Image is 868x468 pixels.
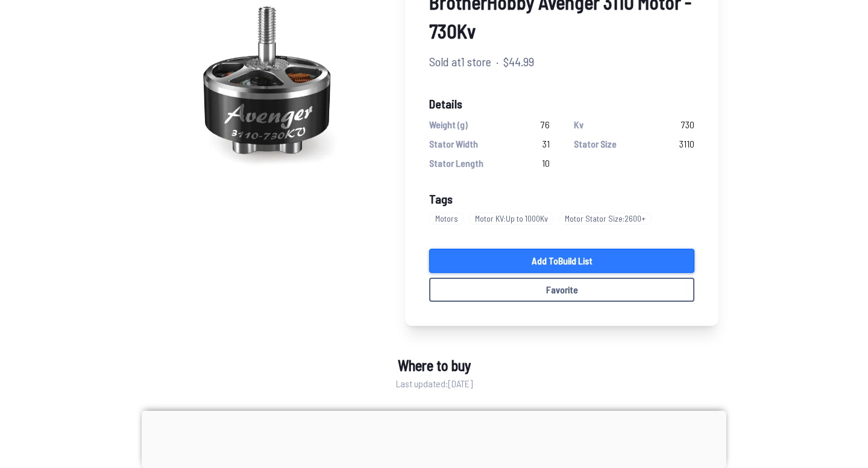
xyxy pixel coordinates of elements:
[469,208,559,229] a: Motor KV:Up to 1000Kv
[429,52,491,70] span: Sold at 1 store
[429,156,483,170] span: Stator Length
[396,376,473,391] span: Last updated: [DATE]
[469,213,554,225] span: Motor KV : Up to 1000Kv
[559,208,656,229] a: Motor Stator Size:2600+
[429,249,694,273] a: Add toBuild List
[681,117,694,132] span: 730
[679,137,694,151] span: 3110
[542,137,550,151] span: 31
[496,52,498,70] span: ·
[541,117,550,132] span: 76
[429,213,464,225] span: Motors
[559,213,652,225] span: Motor Stator Size : 2600+
[142,411,726,465] iframe: Advertisement
[429,95,694,113] span: Details
[429,208,469,229] a: Motors
[429,137,478,151] span: Stator Width
[429,192,453,206] span: Tags
[429,278,694,302] button: Favorite
[542,156,550,170] span: 10
[503,52,534,70] span: $44.99
[398,355,471,376] span: Where to buy
[574,137,617,151] span: Stator Size
[429,117,468,132] span: Weight (g)
[574,117,583,132] span: Kv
